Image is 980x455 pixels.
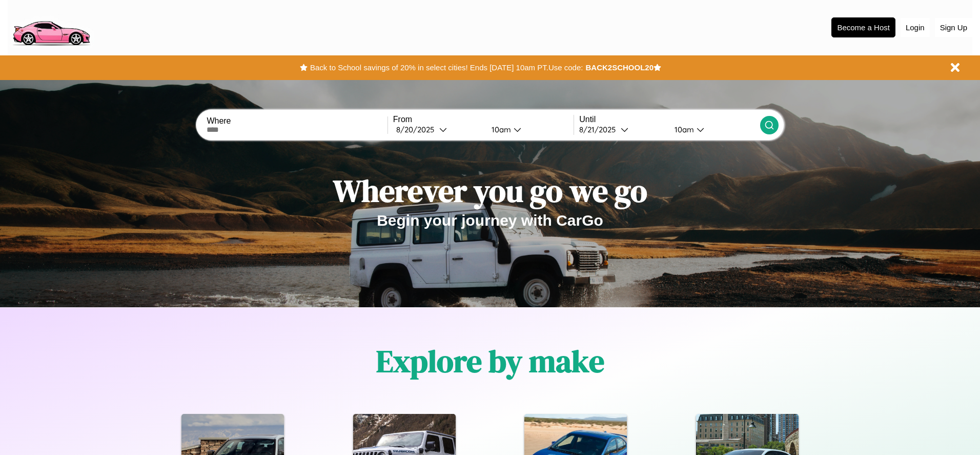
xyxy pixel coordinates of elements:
h1: Explore by make [376,340,604,382]
button: 10am [666,124,760,135]
img: logo [8,5,94,48]
button: 8/20/2025 [393,124,483,135]
button: Sign Up [935,18,972,37]
label: From [393,115,574,124]
div: 10am [669,125,697,134]
button: Back to School savings of 20% in select cities! Ends [DATE] 10am PT.Use code: [308,61,585,75]
div: 8 / 20 / 2025 [396,125,439,134]
button: Become a Host [831,17,895,37]
button: Login [901,18,930,37]
b: BACK2SCHOOL20 [585,63,654,72]
div: 8 / 21 / 2025 [579,125,621,134]
div: 10am [486,125,514,134]
button: 10am [483,124,574,135]
label: Where [207,116,387,126]
label: Until [579,115,760,124]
